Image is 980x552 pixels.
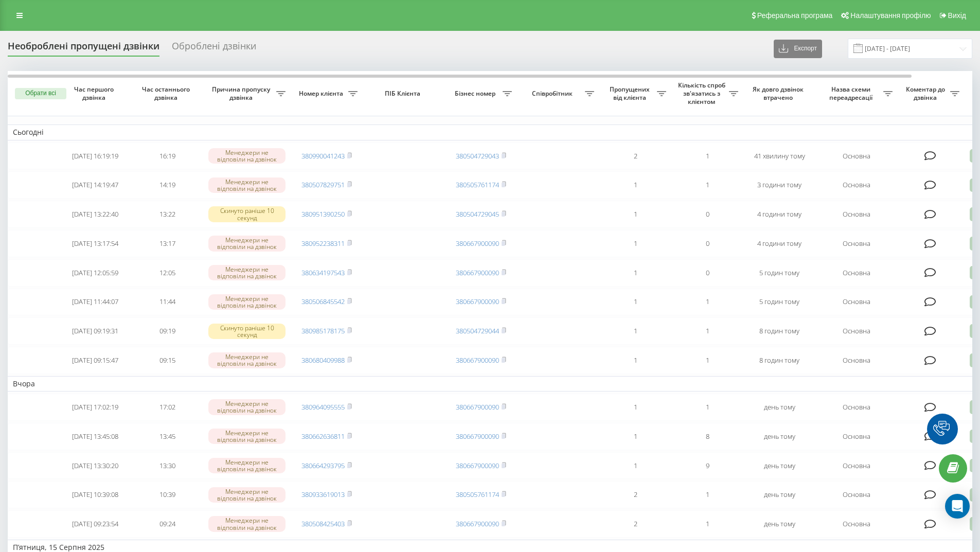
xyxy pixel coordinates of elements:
td: 8 годин тому [743,347,815,374]
a: 380505761174 [456,180,499,189]
td: [DATE] 16:19:19 [59,143,131,170]
td: 1 [671,143,743,170]
span: Реферальна програма [757,11,833,20]
a: 380964095555 [301,402,345,412]
td: Основна [815,201,898,228]
a: 380680409988 [301,355,345,365]
td: 1 [599,317,671,345]
td: день тому [743,452,815,479]
div: Менеджери не відповіли на дзвінок [208,265,286,280]
td: Основна [815,259,898,287]
div: Менеджери не відповіли на дзвінок [208,177,286,193]
a: 380667900090 [456,519,499,528]
td: [DATE] 17:02:19 [59,394,131,421]
div: Open Intercom Messenger [945,494,970,519]
a: 380667900090 [456,268,499,277]
td: Основна [815,347,898,374]
div: Скинуто раніше 10 секунд [208,206,286,222]
a: 380985178175 [301,326,345,335]
td: день тому [743,423,815,450]
a: 380508425403 [301,519,345,528]
td: 09:15 [131,347,203,374]
td: [DATE] 13:30:20 [59,452,131,479]
a: 380951390250 [301,209,345,219]
td: Основна [815,481,898,508]
td: 1 [599,423,671,450]
a: 380667900090 [456,461,499,470]
a: 380506845542 [301,297,345,306]
td: 9 [671,452,743,479]
td: 1 [599,394,671,421]
td: 0 [671,259,743,287]
td: 1 [671,394,743,421]
td: 1 [671,171,743,199]
div: Менеджери не відповіли на дзвінок [208,429,286,444]
div: Менеджери не відповіли на дзвінок [208,399,286,415]
a: 380667900090 [456,432,499,441]
div: Менеджери не відповіли на дзвінок [208,487,286,503]
td: 2 [599,143,671,170]
span: Бізнес номер [450,90,503,98]
td: [DATE] 11:44:07 [59,289,131,316]
a: 380667900090 [456,297,499,306]
td: 1 [599,201,671,228]
td: 5 годин тому [743,289,815,316]
td: 2 [599,481,671,508]
a: 380664293795 [301,461,345,470]
div: Скинуто раніше 10 секунд [208,324,286,339]
span: Час першого дзвінка [67,85,123,101]
td: 12:05 [131,259,203,287]
a: 380504729043 [456,151,499,161]
td: Основна [815,230,898,257]
span: Вихід [948,11,966,20]
div: Менеджери не відповіли на дзвінок [208,148,286,164]
td: 4 години тому [743,201,815,228]
td: 1 [671,317,743,345]
td: 0 [671,201,743,228]
td: Основна [815,394,898,421]
td: 8 [671,423,743,450]
span: Причина пропуску дзвінка [208,85,276,101]
td: 1 [599,452,671,479]
td: [DATE] 10:39:08 [59,481,131,508]
td: 41 хвилину тому [743,143,815,170]
td: 1 [599,230,671,257]
div: Менеджери не відповіли на дзвінок [208,516,286,531]
td: 17:02 [131,394,203,421]
td: [DATE] 09:23:54 [59,510,131,538]
a: 380952238311 [301,239,345,248]
td: 1 [599,259,671,287]
td: Основна [815,317,898,345]
button: Обрати всі [15,88,66,99]
a: 380505761174 [456,490,499,499]
div: Менеджери не відповіли на дзвінок [208,294,286,310]
a: 380662636811 [301,432,345,441]
td: 1 [599,171,671,199]
span: Співробітник [522,90,585,98]
td: день тому [743,481,815,508]
div: Менеджери не відповіли на дзвінок [208,236,286,251]
td: 2 [599,510,671,538]
td: 11:44 [131,289,203,316]
div: Оброблені дзвінки [172,41,256,57]
td: Основна [815,452,898,479]
td: [DATE] 13:17:54 [59,230,131,257]
td: 5 годин тому [743,259,815,287]
td: день тому [743,394,815,421]
td: 8 годин тому [743,317,815,345]
span: ПІБ Клієнта [371,90,436,98]
a: 380504729044 [456,326,499,335]
td: [DATE] 09:19:31 [59,317,131,345]
a: 380507829751 [301,180,345,189]
span: Час останнього дзвінка [139,85,195,101]
td: [DATE] 14:19:47 [59,171,131,199]
span: Назва схеми переадресації [821,85,883,101]
td: 1 [599,347,671,374]
td: 1 [671,510,743,538]
td: [DATE] 13:45:08 [59,423,131,450]
a: 380933619013 [301,490,345,499]
a: 380667900090 [456,355,499,365]
div: Менеджери не відповіли на дзвінок [208,352,286,368]
td: 10:39 [131,481,203,508]
span: Налаштування профілю [850,11,931,20]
